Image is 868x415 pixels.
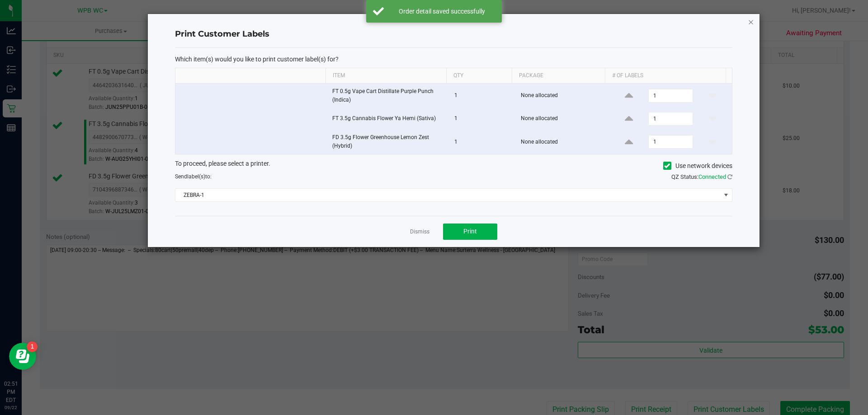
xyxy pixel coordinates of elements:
[168,159,739,173] div: To proceed, please select a printer.
[443,224,497,240] button: Print
[671,173,732,180] span: QZ Status:
[449,108,515,130] td: 1
[663,161,732,171] label: Use network devices
[327,108,449,130] td: FT 3.5g Cannabis Flower Ya Hemi (Sativa)
[175,189,721,201] span: ZEBRA-1
[515,108,610,130] td: None allocated
[325,68,446,84] th: Item
[512,68,605,84] th: Package
[515,130,610,154] td: None allocated
[463,228,477,235] span: Print
[27,341,38,352] iframe: Resource center unread badge
[698,173,726,180] span: Connected
[515,84,610,108] td: None allocated
[449,130,515,154] td: 1
[175,173,212,180] span: Send to:
[446,68,512,84] th: Qty
[9,343,36,370] iframe: Resource center
[327,84,449,108] td: FT 0.5g Vape Cart Distillate Purple Punch (Indica)
[605,68,726,84] th: # of labels
[389,7,495,16] div: Order detail saved successfully
[175,28,732,40] h4: Print Customer Labels
[175,55,732,63] p: Which item(s) would you like to print customer label(s) for?
[327,130,449,154] td: FD 3.5g Flower Greenhouse Lemon Zest (Hybrid)
[187,173,205,180] span: label(s)
[410,228,429,236] a: Dismiss
[449,84,515,108] td: 1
